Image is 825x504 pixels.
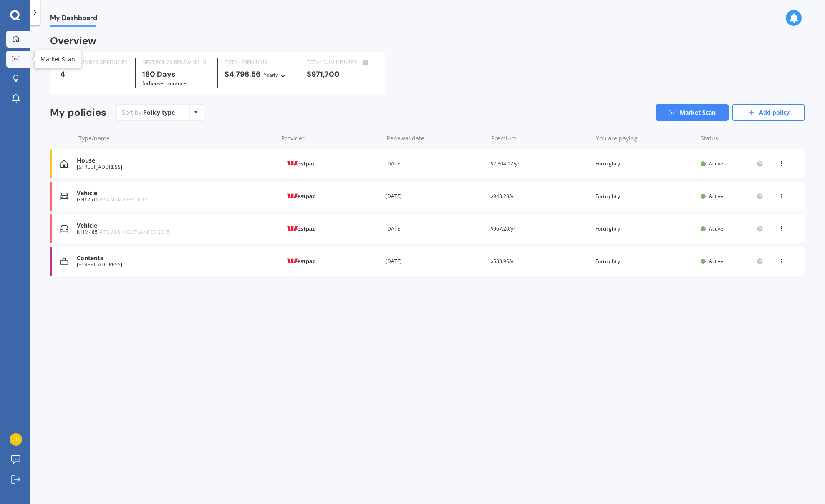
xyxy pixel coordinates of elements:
div: My policies [50,107,106,119]
div: Type/name [78,134,275,143]
span: for House insurance [142,80,186,87]
div: [STREET_ADDRESS] [77,262,274,268]
div: Renewal date [386,134,484,143]
img: Westpac [280,253,322,269]
div: Policy type [143,108,175,117]
div: Vehicle [77,190,274,197]
img: Vehicle [60,225,68,233]
span: Active [709,258,723,265]
span: $2,304.12/yr [490,160,520,167]
div: NEXT POLICY RENEWING IN [142,58,211,67]
div: Yearly [264,71,278,79]
span: Active [709,160,723,167]
span: $583.96/yr [490,258,515,265]
div: Sort by: [122,108,175,117]
div: House [77,157,274,164]
img: Westpac [280,156,322,172]
span: My Dashboard [50,14,97,25]
img: Contents [60,257,68,266]
a: Add policy [732,104,805,121]
span: MITSUBISHI OUTLANDER 2015 [98,228,169,236]
span: $943.28/yr [490,193,515,200]
div: Fortnightly [595,192,694,201]
div: $4,798.56 [225,70,293,79]
div: Overview [50,37,96,45]
b: 180 Days [142,69,176,79]
div: Fortnightly [595,257,694,266]
div: Fortnightly [595,225,694,233]
img: 886566edb9a0fb5dd4a5669a21c4a594 [10,433,22,446]
div: [STREET_ADDRESS] [77,164,274,170]
div: [DATE] [386,192,484,201]
span: NISSAN NAVARA 2012 [96,196,148,203]
div: [DATE] [386,160,484,168]
div: Status [701,134,763,143]
img: Westpac [280,221,322,237]
div: TOTAL SUM INSURED [307,58,375,67]
div: NHM485 [77,229,274,235]
img: Vehicle [60,192,68,201]
div: You are paying [596,134,694,143]
div: Premium [491,134,589,143]
div: TOTAL PREMIUMS [225,58,293,67]
img: House [60,160,68,168]
div: Fortnightly [595,160,694,168]
div: Vehicle [77,222,274,229]
div: GNY251 [77,197,274,203]
div: Market Scan [40,55,75,63]
div: TOTAL NUMBER OF POLICIES [60,58,129,67]
div: Provider [281,134,379,143]
div: $971,700 [307,70,375,78]
div: Contents [77,255,274,262]
span: $967.20/yr [490,225,515,232]
img: Westpac [280,188,322,204]
span: Active [709,225,723,232]
a: Market Scan [656,104,729,121]
span: Active [709,193,723,200]
div: [DATE] [386,257,484,266]
div: 4 [60,70,129,78]
div: [DATE] [386,225,484,233]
